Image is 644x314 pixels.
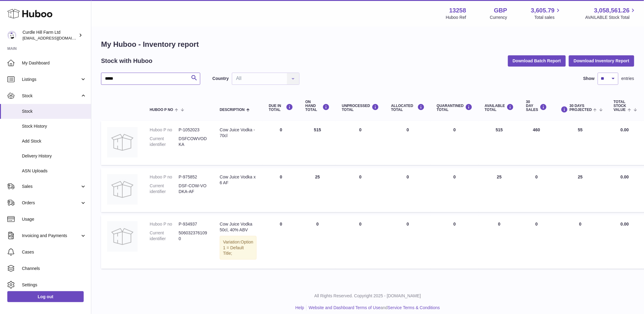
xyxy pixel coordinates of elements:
[107,221,138,252] img: product image
[22,216,86,222] span: Usage
[453,127,456,132] span: 0
[212,76,229,81] label: Country
[107,174,138,205] img: product image
[479,121,520,165] td: 515
[179,136,208,147] dd: DSFCOWVODKA
[570,104,592,112] span: 30 DAYS PROJECTED
[22,153,86,159] span: Delivery History
[7,291,84,302] a: Log out
[336,121,385,165] td: 0
[437,104,473,112] div: QUARANTINED Total
[520,121,553,165] td: 460
[449,6,466,15] strong: 13258
[479,168,520,212] td: 25
[585,15,637,20] span: AVAILABLE Stock Total
[388,305,440,310] a: Service Terms & Conditions
[520,168,553,212] td: 0
[220,127,257,139] div: Cow Juice Vodka - 70cl
[150,108,173,112] span: Huboo P no
[22,60,86,66] span: My Dashboard
[531,6,562,20] a: 3,605.79 Total sales
[299,215,336,269] td: 0
[534,15,562,20] span: Total sales
[150,174,179,180] dt: Huboo P no
[299,121,336,165] td: 515
[150,230,179,242] dt: Current identifier
[583,76,595,81] label: Show
[385,168,431,212] td: 0
[453,222,456,226] span: 0
[453,174,456,179] span: 0
[569,55,634,66] button: Download Inventory Report
[7,31,16,40] img: internalAdmin-13258@internal.huboo.com
[305,100,330,112] div: ON HAND Total
[150,136,179,147] dt: Current identifier
[553,121,608,165] td: 55
[385,215,431,269] td: 0
[101,40,634,49] h1: My Huboo - Inventory report
[585,6,637,20] a: 3,058,561.26 AVAILABLE Stock Total
[23,36,89,40] span: [EMAIL_ADDRESS][DOMAIN_NAME]
[179,183,208,195] dd: DSF-COW-VODKA-AF
[22,138,86,144] span: Add Stock
[342,104,379,112] div: UNPROCESSED Total
[621,174,629,179] span: 0.00
[22,93,80,99] span: Stock
[494,6,507,15] strong: GBP
[101,57,152,65] h2: Stock with Huboo
[22,77,80,82] span: Listings
[220,174,257,186] div: Cow Juice Vodka x 6 AF
[220,221,257,233] div: Cow Juice Vodka 50cl, 40% ABV
[553,215,608,269] td: 0
[594,6,630,15] span: 3,058,561.26
[479,215,520,269] td: 0
[107,127,138,157] img: product image
[446,15,466,20] div: Huboo Ref
[336,215,385,269] td: 0
[490,15,507,20] div: Currency
[385,121,431,165] td: 0
[179,221,208,227] dd: P-934937
[22,123,86,129] span: Stock History
[22,109,86,114] span: Stock
[296,305,304,310] a: Help
[508,55,566,66] button: Download Batch Report
[621,222,629,226] span: 0.00
[263,168,299,212] td: 0
[22,282,86,288] span: Settings
[22,184,80,189] span: Sales
[263,215,299,269] td: 0
[23,29,77,41] div: Curdle Hill Farm Ltd
[223,240,253,256] span: Option 1 = Default Title;
[179,230,208,242] dd: 5060323761090
[520,215,553,269] td: 0
[263,121,299,165] td: 0
[150,183,179,195] dt: Current identifier
[614,100,626,112] span: Total stock value
[220,108,245,112] span: Description
[150,221,179,227] dt: Huboo P no
[22,168,86,174] span: ASN Uploads
[22,200,80,206] span: Orders
[22,266,86,271] span: Channels
[621,76,634,81] span: entries
[269,104,293,112] div: DUE IN TOTAL
[22,233,80,239] span: Invoicing and Payments
[336,168,385,212] td: 0
[179,174,208,180] dd: P-975852
[306,305,440,311] li: and
[553,168,608,212] td: 25
[96,293,639,299] p: All Rights Reserved. Copyright 2025 - [DOMAIN_NAME]
[309,305,380,310] a: Website and Dashboard Terms of Use
[299,168,336,212] td: 25
[150,127,179,133] dt: Huboo P no
[391,104,425,112] div: ALLOCATED Total
[531,6,555,15] span: 3,605.79
[485,104,514,112] div: AVAILABLE Total
[621,127,629,132] span: 0.00
[526,100,547,112] div: 30 DAY SALES
[220,236,257,260] div: Variation:
[22,249,86,255] span: Cases
[179,127,208,133] dd: P-1052023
